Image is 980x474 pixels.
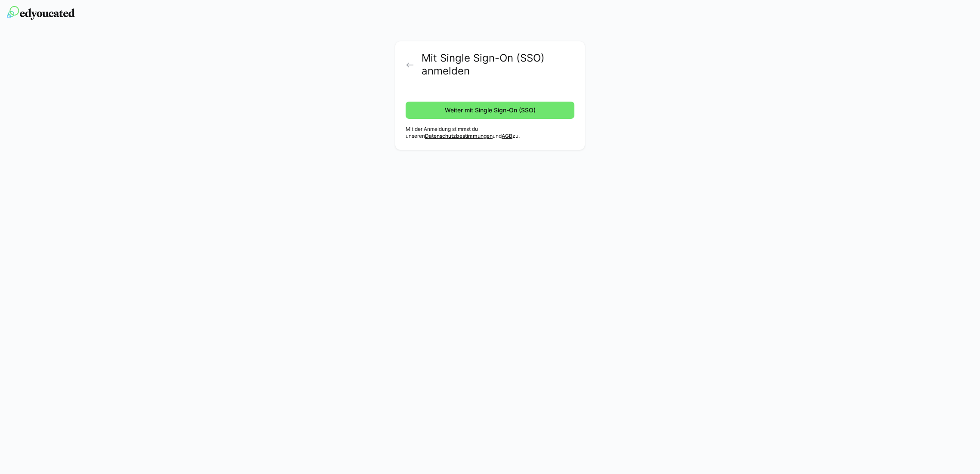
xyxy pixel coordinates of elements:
p: Mit der Anmeldung stimmst du unseren und zu. [406,126,574,139]
span: Weiter mit Single Sign-On (SSO) [443,106,537,115]
h2: Mit Single Sign-On (SSO) anmelden [422,52,574,77]
img: edyoucated [7,6,75,20]
a: Datenschutzbestimmungen [425,133,493,139]
a: AGB [502,133,512,139]
button: Weiter mit Single Sign-On (SSO) [406,102,574,119]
